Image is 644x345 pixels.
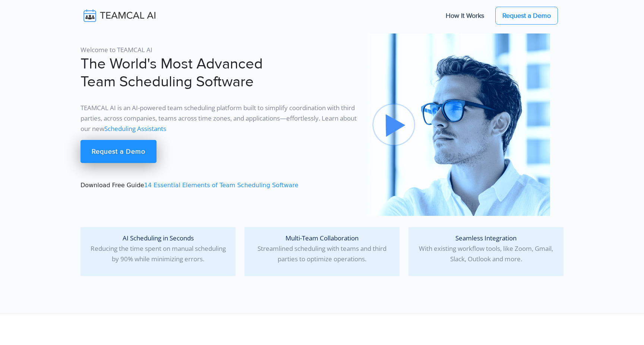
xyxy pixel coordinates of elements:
[144,182,299,189] a: 14 Essential Elements of Team Scheduling Software
[414,233,558,264] p: With existing workflow tools, like Zoom, Gmail, Slack, Outlook and more.
[86,233,230,264] p: Reducing the time spent on manual scheduling by 90% while minimizing errors.
[80,45,359,55] p: Welcome to TEAMCAL AI
[285,234,359,242] span: Multi-Team Collaboration
[438,8,492,23] a: How It Works
[104,124,166,133] a: Scheduling Assistants
[80,140,157,163] a: Request a Demo
[367,33,550,216] img: pic
[123,234,194,242] span: AI Scheduling in Seconds
[80,55,359,91] h1: The World's Most Advanced Team Scheduling Software
[250,233,394,264] p: Streamlined scheduling with teams and third parties to optimize operations.
[495,7,558,25] a: Request a Demo
[76,33,363,216] div: Download Free Guide
[80,103,359,134] p: TEAMCAL AI is an AI-powered team scheduling platform built to simplify coordination with third pa...
[455,234,517,242] span: Seamless Integration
